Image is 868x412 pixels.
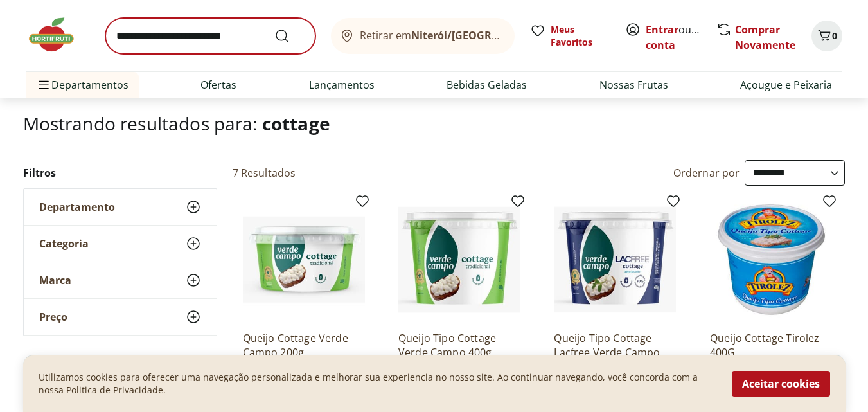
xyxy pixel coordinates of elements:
span: cottage [262,111,330,136]
h2: Filtros [23,160,217,186]
span: Departamento [39,201,115,213]
span: ou [646,22,703,53]
a: Queijo Cottage Verde Campo 200g [243,331,365,359]
a: Queijo Tipo Cottage Verde Campo 400g [398,331,520,359]
img: Queijo Cottage Tirolez 400G [710,199,832,321]
a: Queijo Cottage Tirolez 400G [710,331,832,359]
img: Hortifruti [26,15,90,54]
img: Queijo Tipo Cottage Lacfree Verde Campo 400g [554,199,676,321]
img: Queijo Cottage Verde Campo 200g [243,199,365,321]
h2: 7 Resultados [233,166,296,180]
b: Niterói/[GEOGRAPHIC_DATA] [411,28,558,42]
button: Menu [36,69,51,100]
button: Retirar emNiterói/[GEOGRAPHIC_DATA] [331,18,515,54]
span: Categoria [39,237,89,250]
button: Departamento [24,189,217,225]
span: Departamentos [36,69,128,100]
a: Ofertas [200,77,236,93]
p: Utilizamos cookies para oferecer uma navegação personalizada e melhorar sua experiencia no nosso ... [39,371,716,397]
span: Retirar em [360,30,502,41]
img: Queijo Tipo Cottage Verde Campo 400g [398,199,520,321]
a: Queijo Tipo Cottage Lacfree Verde Campo 400g [554,331,676,359]
button: Submit Search [274,28,305,44]
a: Açougue e Peixaria [740,77,832,93]
input: search [105,18,315,54]
a: Lançamentos [309,77,375,93]
a: Comprar Novamente [735,22,795,52]
button: Carrinho [811,21,842,51]
button: Marca [24,262,217,298]
a: Entrar [646,22,678,37]
a: Nossas Frutas [599,77,668,93]
h1: Mostrando resultados para: [23,113,846,134]
button: Preço [24,299,217,335]
button: Aceitar cookies [732,371,830,397]
a: Bebidas Geladas [447,77,527,93]
span: 0 [832,30,837,42]
a: Criar conta [646,22,716,52]
span: Marca [39,274,71,287]
label: Ordernar por [673,166,740,180]
a: Meus Favoritos [530,23,610,49]
span: Preço [39,310,67,323]
button: Categoria [24,226,217,262]
span: Meus Favoritos [551,23,610,49]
